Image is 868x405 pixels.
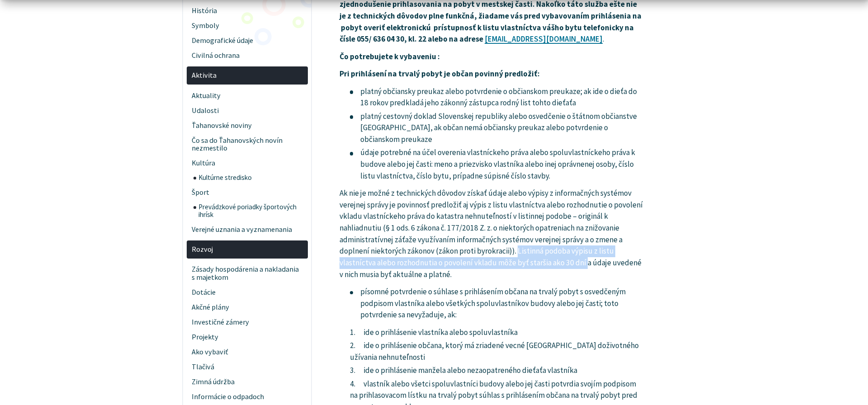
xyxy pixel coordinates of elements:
a: Udalosti [187,103,308,118]
a: Aktivita [187,66,308,85]
strong: 055/ 636 04 30, kl. 22 alebo na adrese [357,34,483,44]
span: Demografické údaje [192,33,302,48]
span: Akčné plány [192,300,302,315]
span: Zásady hospodárenia a nakladania s majetkom [192,262,302,285]
a: Verejné uznania a vyznamenania [187,222,308,237]
span: Symboly [192,18,302,33]
span: Čo sa do Ťahanovských novín nezmestilo [192,133,302,156]
p: Ak nie je možné z technických dôvodov získať údaje alebo výpisy z informačných systémov verejnej ... [340,188,645,280]
a: Tlačivá [187,359,308,374]
a: Čo sa do Ťahanovských novín nezmestilo [187,133,308,156]
span: Prevádzkové poriadky športových ihrísk [198,200,302,222]
a: Aktuality [187,88,308,103]
span: Zimná údržba [192,374,302,389]
a: Demografické údaje [187,33,308,48]
li: platný občiansky preukaz alebo potvrdenie o občianskom preukaze; ak ide o dieťa do 18 rokov predk... [350,86,645,109]
span: Rozvoj [192,242,302,257]
a: Civilná ochrana [187,48,308,63]
li: údaje potrebné na účel overenia vlastníckeho práva alebo spoluvlastníckeho práva k budove alebo j... [350,147,645,182]
a: Symboly [187,18,308,33]
a: Zásady hospodárenia a nakladania s majetkom [187,262,308,285]
span: Aktivita [192,68,302,83]
li: ide o prihlásenie vlastníka alebo spoluvlastníka [350,327,645,339]
span: Kultúra [192,156,302,171]
a: Zimná údržba [187,374,308,389]
strong: Čo potrebujete k vybaveniu : [340,52,440,61]
a: Ako vybaviť [187,344,308,359]
span: Udalosti [192,103,302,118]
a: Šport [187,185,308,200]
li: platný cestovný doklad Slovenskej republiky alebo osvedčenie o štátnom občianstve [GEOGRAPHIC_DAT... [350,111,645,146]
a: Kultúra [187,156,308,171]
span: História [192,4,302,19]
strong: Pri prihlásení na trvalý pobyt je občan povinný predložiť: [340,69,540,79]
a: Dotácie [187,285,308,300]
span: Ako vybaviť [192,344,302,359]
a: Rozvoj [187,240,308,259]
span: Kultúrne stredisko [198,171,302,185]
a: Kultúrne stredisko [193,171,308,185]
span: Ťahanovské noviny [192,118,302,133]
a: Prevádzkové poriadky športových ihrísk [193,200,308,222]
span: Investičné zámery [192,315,302,330]
a: Ťahanovské noviny [187,118,308,133]
span: Civilná ochrana [192,48,302,63]
span: Šport [192,185,302,200]
span: Dotácie [192,285,302,300]
a: História [187,4,308,19]
span: Informácie o odpadoch [192,389,302,404]
span: Aktuality [192,88,302,103]
li: písomné potvrdenie o súhlase s prihlásením občana na trvalý pobyt s osvedčeným podpisom vlastníka... [350,286,645,321]
a: Projekty [187,330,308,344]
li: ide o prihlásenie manžela alebo nezaopatreného dieťaťa vlastníka [350,365,645,377]
span: Verejné uznania a vyznamenania [192,222,302,237]
li: ide o prihlásenie občana, ktorý má zriadené vecné [GEOGRAPHIC_DATA] doživotného užívania nehnuteľ... [350,340,645,363]
a: Akčné plány [187,300,308,315]
a: [EMAIL_ADDRESS][DOMAIN_NAME] [485,34,603,44]
span: Projekty [192,330,302,344]
a: Investičné zámery [187,315,308,330]
span: Tlačivá [192,359,302,374]
a: Informácie o odpadoch [187,389,308,404]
